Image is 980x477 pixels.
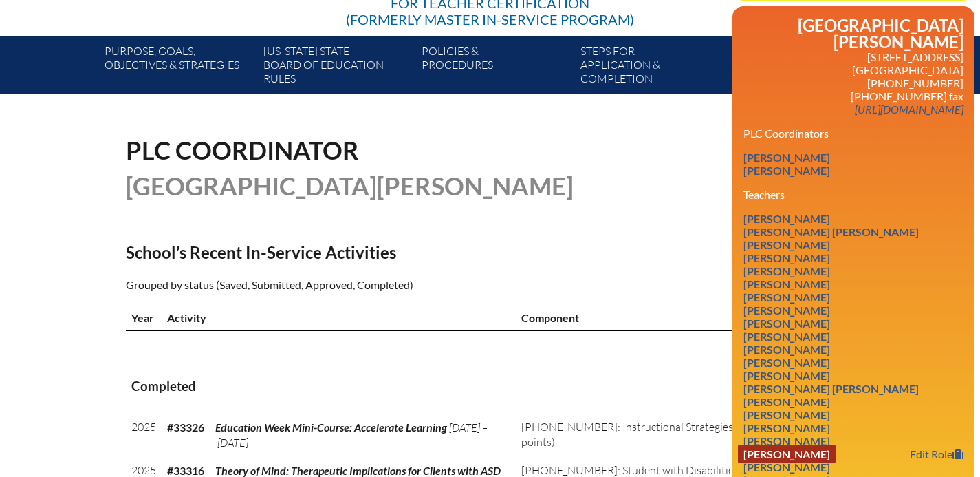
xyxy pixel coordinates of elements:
[738,432,836,450] a: [PERSON_NAME]
[126,276,610,294] p: Grouped by status (Saved, Submitted, Approved, Completed)
[738,235,836,254] a: [PERSON_NAME]
[738,248,836,267] a: [PERSON_NAME]
[738,379,924,398] a: [PERSON_NAME] [PERSON_NAME]
[738,209,836,228] a: [PERSON_NAME]
[738,353,836,372] a: [PERSON_NAME]
[738,392,836,411] a: [PERSON_NAME]
[126,242,610,262] h2: School’s Recent In-Service Activities
[215,421,447,434] span: Education Week Mini-Course: Accelerate Learning
[126,135,359,165] span: PLC Coordinator
[743,127,963,140] h3: PLC Coordinators
[416,41,574,94] a: Policies &Procedures
[215,464,501,477] span: Theory of Mind: Therapeutic Implications for Clients with ASD
[258,41,416,94] a: [US_STATE] StateBoard of Education rules
[131,378,849,395] h3: Completed
[167,421,204,434] b: #33326
[521,420,733,434] span: [PHONE_NUMBER]: Instructional Strategies
[738,161,836,180] a: [PERSON_NAME]
[215,421,488,449] span: [DATE] – [DATE]
[738,340,836,359] a: [PERSON_NAME]
[99,41,257,94] a: Purpose, goals,objectives & strategies
[126,414,162,458] td: 2025
[738,418,836,437] a: [PERSON_NAME]
[738,445,836,463] a: [PERSON_NAME]
[738,405,836,424] a: [PERSON_NAME]
[849,100,969,118] a: [URL][DOMAIN_NAME]
[126,305,162,331] th: Year
[738,288,836,306] a: [PERSON_NAME]
[516,414,778,458] td: (30 points)
[738,148,836,167] a: [PERSON_NAME]
[126,171,574,201] span: [GEOGRAPHIC_DATA][PERSON_NAME]
[743,50,963,116] p: [STREET_ADDRESS] [GEOGRAPHIC_DATA] [PHONE_NUMBER] [PHONE_NUMBER] fax
[743,188,963,201] h3: Teachers
[738,327,836,346] a: [PERSON_NAME]
[738,262,836,280] a: [PERSON_NAME]
[738,275,836,293] a: [PERSON_NAME]
[738,314,836,332] a: [PERSON_NAME]
[904,445,969,463] a: Edit Role
[738,301,836,319] a: [PERSON_NAME]
[575,41,733,94] a: Steps forapplication & completion
[738,366,836,385] a: [PERSON_NAME]
[162,305,516,331] th: Activity
[743,17,963,50] h2: [GEOGRAPHIC_DATA][PERSON_NAME]
[516,305,778,331] th: Component
[738,458,836,476] a: [PERSON_NAME]
[167,464,204,477] b: #33316
[738,222,924,241] a: [PERSON_NAME] [PERSON_NAME]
